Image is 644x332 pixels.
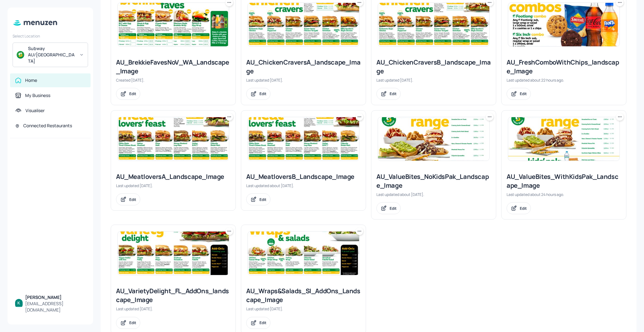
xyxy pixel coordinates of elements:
img: 2025-09-01-1756768256414y37qaz872qh.jpeg [248,232,359,275]
div: [PERSON_NAME] [25,294,86,301]
div: AU_MeatloversB_Landscape_Image [246,172,361,181]
div: Edit [520,206,527,211]
img: avatar [17,51,24,59]
div: AU_ValueBites_NoKidsPak_Landscape_Image [376,172,491,190]
div: AU_VarietyDelight_FL_AddOns_landscape_Image [116,287,230,304]
img: 2025-08-13-1755052488882tu52zlxrh0d.jpeg [118,3,229,46]
div: My Business [25,92,50,99]
div: Last updated about 22 hours ago. [507,77,621,83]
div: Edit [390,91,397,96]
img: 2025-07-23-175324237409516zqxu63qyy.jpeg [248,117,359,161]
div: Select Location [13,33,88,39]
div: Last updated [DATE]. [246,306,361,312]
div: Last updated [DATE]. [116,306,230,312]
div: AU_FreshComboWithChips_landscape_Image [507,58,621,76]
div: Last updated about [DATE]. [246,183,361,188]
div: AU_BrekkieFavesNoV_WA_Landscape_Image [116,58,230,76]
img: 2025-08-14-1755131139218ru650ej5khk.jpeg [118,117,229,161]
img: 2025-08-11-1754887968165ca1pba2wcps.jpeg [118,232,229,275]
div: Connected Restaurants [23,123,72,129]
div: Edit [259,197,266,202]
div: Created [DATE]. [116,77,230,83]
div: Home [25,77,37,83]
div: Edit [259,91,266,96]
div: Edit [259,320,266,325]
div: Subway AU/[GEOGRAPHIC_DATA] [28,45,75,64]
div: Last updated [DATE]. [246,77,361,83]
div: Last updated about 24 hours ago. [507,192,621,197]
img: 2025-07-18-1752804023273ml7j25a84p.jpeg [378,117,489,161]
div: Edit [520,91,527,96]
div: Last updated [DATE]. [116,183,230,188]
div: AU_MeatloversA_Landscape_Image [116,172,230,181]
img: 2025-09-04-1756958838246qlubvsu8xy9.jpeg [508,3,619,46]
div: Last updated [DATE]. [376,77,491,83]
div: AU_ChickenCraversB_landscape_Image [376,58,491,76]
div: Edit [390,206,397,211]
div: AU_Wraps&Salads_SI_AddOns_Landscape_Image [246,287,361,304]
div: [EMAIL_ADDRESS][DOMAIN_NAME] [25,301,86,313]
div: Edit [129,320,136,325]
img: 2025-08-12-1754968770026z5b94w7noi8.jpeg [378,3,489,46]
img: ACg8ocKBIlbXoTTzaZ8RZ_0B6YnoiWvEjOPx6MQW7xFGuDwnGH3hbQ=s96-c [15,299,23,306]
div: Edit [129,197,136,202]
div: AU_ValueBites_WithKidsPak_Landscape_Image [507,172,621,190]
div: Edit [129,91,136,96]
img: 2025-08-29-1756428191660lw6rmhwjpb.jpeg [248,3,359,46]
div: Visualiser [25,107,45,114]
div: AU_ChickenCraversA_landscape_Image [246,58,361,76]
img: 2025-09-04-1756952033272spp9jq8jy4.jpeg [508,117,619,161]
div: Last updated about [DATE]. [376,192,491,197]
